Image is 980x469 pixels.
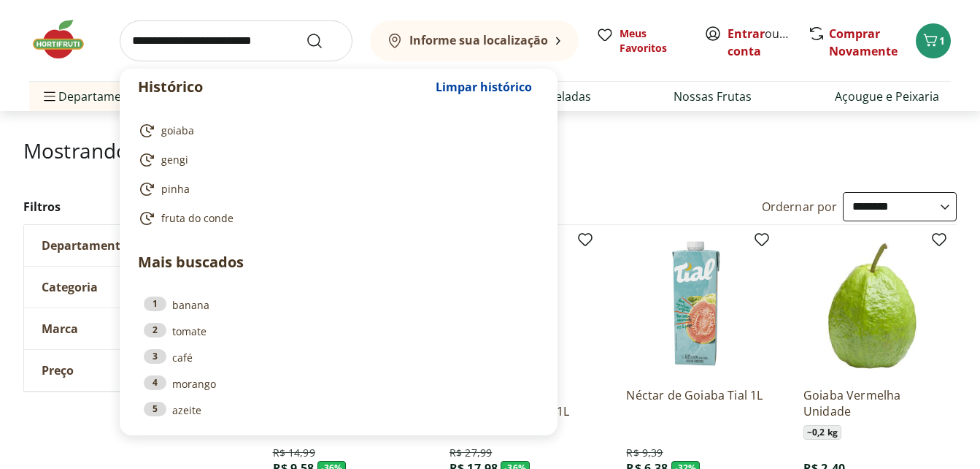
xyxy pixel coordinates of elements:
a: Nossas Frutas [674,88,752,105]
a: Entrar [728,26,765,42]
span: Meus Favoritos [620,26,687,56]
span: Departamentos [41,79,146,114]
a: Criar conta [728,26,808,59]
span: Marca [42,321,78,336]
button: Informe sua localização [370,20,579,61]
a: 3café [144,349,533,365]
a: pinha [138,180,533,198]
button: Categoria [24,267,243,308]
span: ou [728,25,792,60]
button: Menu [41,79,58,114]
span: 1 [939,34,945,47]
span: fruta do conde [161,211,234,226]
span: gengi [161,153,188,167]
button: Submit Search [306,32,341,50]
button: Limpar histórico [428,69,539,104]
button: Preço [24,350,243,391]
span: R$ 9,39 [626,446,663,460]
div: 2 [144,323,166,338]
a: 2tomate [144,323,533,339]
h1: Mostrando resultados para: [23,139,957,162]
a: Meus Favoritos [596,26,687,56]
a: 5azeite [144,402,533,418]
div: 1 [144,297,166,311]
button: Departamento [24,225,243,266]
a: Goiaba Vermelha Unidade [803,387,942,419]
span: R$ 27,99 [450,446,492,460]
input: search [120,20,352,61]
button: Marca [24,308,243,349]
a: 1banana [144,297,533,313]
span: Limpar histórico [436,81,532,93]
a: Açougue e Peixaria [835,88,939,105]
p: Mais buscados [138,251,539,273]
img: Néctar de Goiaba Tial 1L [626,237,765,375]
span: Preço [42,363,74,378]
div: 5 [144,402,166,416]
span: Departamento [42,238,128,253]
span: pinha [161,182,190,197]
a: 4morango [144,375,533,392]
label: Ordernar por [762,199,838,215]
b: Informe sua localização [409,32,548,48]
button: Carrinho [916,23,951,58]
div: 4 [144,375,166,390]
span: goiaba [161,123,194,138]
img: Goiaba Vermelha Unidade [803,237,942,375]
a: gengi [138,151,533,169]
a: goiaba [138,122,533,140]
a: fruta do conde [138,210,533,227]
span: ~ 0,2 kg [803,425,841,440]
a: Néctar de Goiaba Tial 1L [626,387,765,419]
div: 3 [144,349,166,364]
span: Categoria [42,280,98,294]
a: Comprar Novamente [829,26,898,59]
span: R$ 14,99 [273,446,315,460]
img: Hortifruti [29,18,102,61]
p: Histórico [138,77,428,97]
h2: Filtros [23,192,244,221]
